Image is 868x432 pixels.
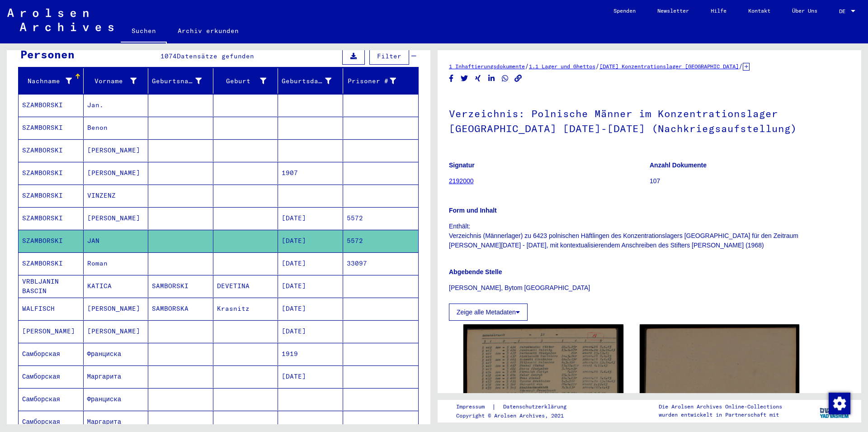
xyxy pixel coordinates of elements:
[121,20,167,43] a: Suchen
[659,411,782,419] p: wurden entwickelt in Partnerschaft mit
[19,298,84,320] mat-cell: WALFISCH
[19,388,84,410] mat-cell: Самборская
[456,402,577,412] div: |
[19,252,84,275] mat-cell: SZAMBORSKI
[84,388,149,410] mat-cell: Франциска
[19,275,84,297] mat-cell: VRBLJANIN BASCIN
[19,207,84,229] mat-cell: SZAMBORSKI
[19,320,84,342] mat-cell: [PERSON_NAME]
[217,76,267,86] div: Geburt‏
[473,73,483,84] button: Share on Xing
[278,320,343,342] mat-cell: [DATE]
[595,62,599,70] span: /
[278,207,343,229] mat-cell: [DATE]
[84,343,149,365] mat-cell: Франциска
[347,76,396,86] div: Prisoner #
[525,62,529,70] span: /
[19,94,84,116] mat-cell: SZAMBORSKI
[84,185,149,207] mat-cell: VINZENZ
[22,74,83,88] div: Nachname
[19,230,84,252] mat-cell: SZAMBORSKI
[84,117,149,139] mat-cell: Benon
[84,320,149,342] mat-cell: [PERSON_NAME]
[19,139,84,161] mat-cell: SZAMBORSKI
[839,8,849,14] span: DE
[449,177,474,185] a: 2192000
[84,207,149,229] mat-cell: [PERSON_NAME]
[650,176,850,186] p: 107
[87,76,137,86] div: Vorname
[377,52,401,60] span: Filter
[829,393,850,414] img: Zustimmung ändern
[84,252,149,275] mat-cell: Roman
[84,230,149,252] mat-cell: JAN
[278,275,343,297] mat-cell: [DATE]
[19,366,84,388] mat-cell: Самборская
[818,399,852,422] img: yv_logo.png
[148,298,213,320] mat-cell: SAMBORSKA
[19,343,84,365] mat-cell: Самборская
[449,63,525,70] a: 1 Inhaftierungsdokumente
[282,76,331,86] div: Geburtsdatum
[514,73,523,84] button: Copy link
[343,207,419,229] mat-cell: 5572
[282,74,343,88] div: Geburtsdatum
[19,68,84,94] mat-header-cell: Nachname
[447,73,456,84] button: Share on Facebook
[529,63,595,70] a: 1.1 Lager und Ghettos
[347,74,408,88] div: Prisoner #
[449,207,497,214] b: Form und Inhalt
[213,275,278,297] mat-cell: DEVETINA
[148,275,213,297] mat-cell: SAMBORSKI
[19,162,84,184] mat-cell: SZAMBORSKI
[278,298,343,320] mat-cell: [DATE]
[160,52,177,60] span: 1074
[456,412,577,420] p: Copyright © Arolsen Archives, 2021
[343,252,419,275] mat-cell: 33097
[496,402,577,412] a: Datenschutzerklärung
[87,74,148,88] div: Vorname
[343,230,419,252] mat-cell: 5572
[177,52,254,60] span: Datensätze gefunden
[278,68,343,94] mat-header-cell: Geburtsdatum
[456,402,492,412] a: Impressum
[84,94,149,116] mat-cell: Jan.
[650,161,707,169] b: Anzahl Dokumente
[152,76,202,86] div: Geburtsname
[84,298,149,320] mat-cell: [PERSON_NAME]
[278,366,343,388] mat-cell: [DATE]
[460,73,469,84] button: Share on Twitter
[148,68,213,94] mat-header-cell: Geburtsname
[278,230,343,252] mat-cell: [DATE]
[449,304,528,321] button: Zeige alle Metadaten
[449,222,850,250] p: Enthält: Verzeichnis (Männerlager) zu 6423 polnischen Häftlingen des Konzentrationslagers [GEOGRA...
[217,74,278,88] div: Geburt‏
[599,63,739,70] a: [DATE] Konzentrationslager [GEOGRAPHIC_DATA]
[278,162,343,184] mat-cell: 1907
[278,343,343,365] mat-cell: 1919
[449,93,850,147] h1: Verzeichnis: Polnische Männer im Konzentrationslager [GEOGRAPHIC_DATA] [DATE]-[DATE] (Nachkriegsa...
[84,162,149,184] mat-cell: [PERSON_NAME]
[213,68,278,94] mat-header-cell: Geburt‏
[84,275,149,297] mat-cell: KATICA
[19,185,84,207] mat-cell: SZAMBORSKI
[167,20,250,42] a: Archiv erkunden
[278,252,343,275] mat-cell: [DATE]
[739,62,743,70] span: /
[449,283,850,293] p: [PERSON_NAME], Bytom [GEOGRAPHIC_DATA]
[84,366,149,388] mat-cell: Маргарита
[343,68,419,94] mat-header-cell: Prisoner #
[20,46,75,62] div: Personen
[84,139,149,161] mat-cell: [PERSON_NAME]
[449,268,502,275] b: Abgebende Stelle
[487,73,496,84] button: Share on LinkedIn
[84,68,149,94] mat-header-cell: Vorname
[213,298,278,320] mat-cell: Krasnitz
[659,403,782,411] p: Die Arolsen Archives Online-Collections
[500,73,510,84] button: Share on WhatsApp
[369,47,409,65] button: Filter
[152,74,213,88] div: Geburtsname
[22,76,72,86] div: Nachname
[449,161,475,169] b: Signatur
[19,117,84,139] mat-cell: SZAMBORSKI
